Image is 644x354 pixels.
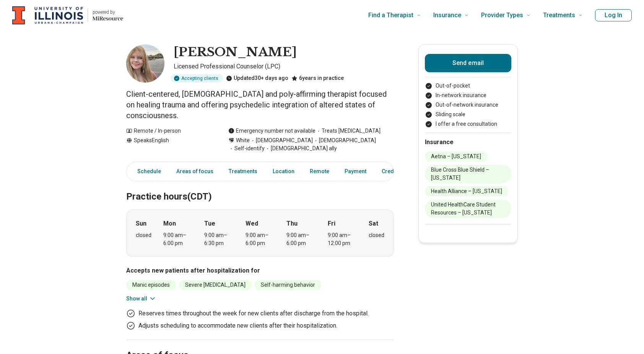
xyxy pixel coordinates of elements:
[543,10,575,21] span: Treatments
[328,219,335,228] strong: Fri
[226,74,288,83] div: Updated 30+ days ago
[224,164,262,179] a: Treatments
[204,219,215,228] strong: Tue
[174,62,394,71] p: Licensed Professional Counselor (LPC)
[425,101,511,109] li: Out-of-network insurance
[255,280,321,290] li: Self-harming behavior
[377,164,420,179] a: Credentials
[126,266,394,275] h3: Accepts new patients after hospitalization for
[425,82,511,90] li: Out-of-pocket
[250,136,313,145] span: [DEMOGRAPHIC_DATA]
[163,231,193,247] div: 9:00 am – 6:00 pm
[174,44,297,60] h1: [PERSON_NAME]
[315,127,381,135] span: Treats [MEDICAL_DATA]
[328,231,357,247] div: 9:00 am – 12:00 pm
[291,74,344,83] div: 6 years in practice
[433,10,461,21] span: Insurance
[425,82,511,128] ul: Payment options
[369,219,378,228] strong: Sat
[286,219,298,228] strong: Thu
[138,321,337,330] p: Adjusts scheduling to accommodate new clients after their hospitalization.
[12,3,123,28] a: Home page
[369,231,384,239] div: closed
[595,9,632,21] button: Log In
[126,172,394,203] h2: Practice hours (CDT)
[425,120,511,128] li: I offer a free consultation
[171,74,223,83] div: Accepting clients
[305,164,334,179] a: Remote
[368,10,413,21] span: Find a Therapist
[179,280,252,290] li: Severe [MEDICAL_DATA]
[313,136,376,145] span: [DEMOGRAPHIC_DATA]
[172,164,218,179] a: Areas of focus
[286,231,316,247] div: 9:00 am – 6:00 pm
[228,145,265,153] span: Self-identify
[481,10,523,21] span: Provider Types
[246,219,258,228] strong: Wed
[126,209,394,257] div: When does the program meet?
[163,219,176,228] strong: Mon
[93,9,123,15] p: powered by
[136,231,151,239] div: closed
[340,164,371,179] a: Payment
[425,110,511,119] li: Sliding scale
[138,309,369,318] p: Reserves times throughout the week for new clients after discharge from the hospital.
[126,127,213,135] div: Remote / In-person
[425,91,511,99] li: In-network insurance
[268,164,299,179] a: Location
[126,89,394,121] p: Client-centered, [DEMOGRAPHIC_DATA] and poly-affirming therapist focused on healing trauma and of...
[425,200,511,218] li: United HealthCare Student Resources – [US_STATE]
[126,136,213,153] div: Speaks English
[246,231,275,247] div: 9:00 am – 6:00 pm
[425,151,487,162] li: Aetna – [US_STATE]
[425,165,511,183] li: Blue Cross Blue Shield – [US_STATE]
[265,145,337,153] span: [DEMOGRAPHIC_DATA] ally
[126,44,164,83] img: Wendy Graham, Licensed Professional Counselor (LPC)
[425,186,508,196] li: Health Alliance – [US_STATE]
[425,138,511,147] h2: Insurance
[204,231,234,247] div: 9:00 am – 6:30 pm
[126,280,176,290] li: Manic episodes
[136,219,146,228] strong: Sun
[128,164,166,179] a: Schedule
[228,127,315,135] div: Emergency number not available
[126,295,156,303] button: Show all
[236,136,250,145] span: White
[425,54,511,72] button: Send email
